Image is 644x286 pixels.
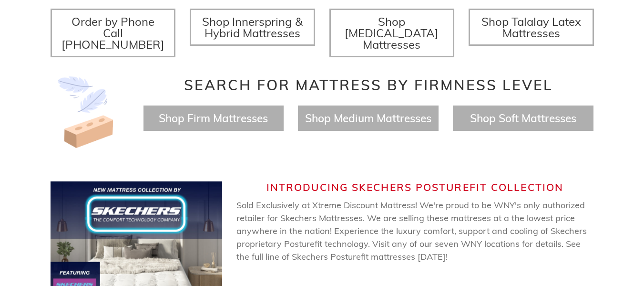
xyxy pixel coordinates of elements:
a: Shop Talalay Latex Mattresses [469,9,594,46]
span: Shop Talalay Latex Mattresses [481,14,581,40]
span: Shop [MEDICAL_DATA] Mattresses [345,14,439,52]
a: Shop [MEDICAL_DATA] Mattresses [329,9,455,57]
span: Shop Innerspring & Hybrid Mattresses [202,14,303,40]
span: Introducing Skechers Posturefit Collection [266,181,563,193]
a: Shop Innerspring & Hybrid Mattresses [190,9,315,46]
a: Order by Phone Call [PHONE_NUMBER] [51,9,176,57]
a: Shop Soft Mattresses [470,111,576,125]
span: Order by Phone Call [PHONE_NUMBER] [61,14,164,52]
a: Shop Firm Mattresses [159,111,268,125]
img: Image-of-brick- and-feather-representing-firm-and-soft-feel [51,76,122,148]
a: Shop Medium Mattresses [305,111,431,125]
span: Search for Mattress by Firmness Level [184,76,553,94]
